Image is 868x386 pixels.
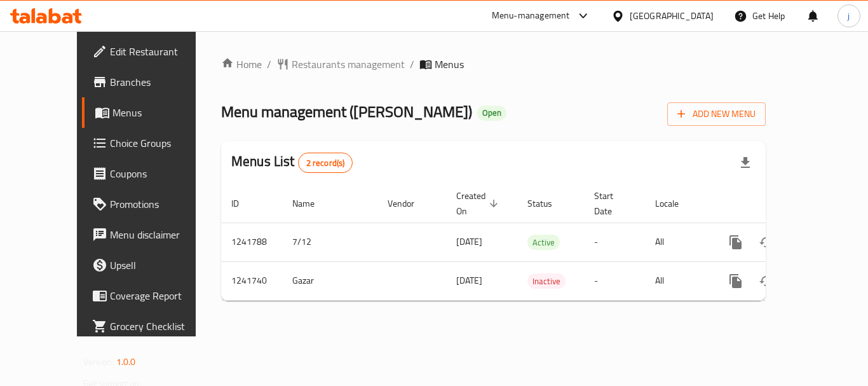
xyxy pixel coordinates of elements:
span: [DATE] [456,233,482,250]
button: more [721,266,751,296]
span: Created On [456,188,502,219]
span: Inactive [527,274,566,289]
table: enhanced table [221,184,853,301]
button: more [721,227,751,258]
span: 2 record(s) [299,157,353,169]
button: Add New Menu [667,102,766,126]
th: Actions [710,184,853,223]
div: [GEOGRAPHIC_DATA] [630,9,714,23]
span: Edit Restaurant [110,44,212,59]
span: [DATE] [456,272,482,289]
button: Change Status [751,266,782,296]
li: / [410,57,414,72]
span: Upsell [110,258,212,273]
a: Coupons [82,158,222,189]
a: Coverage Report [82,280,222,311]
a: Menu disclaimer [82,219,222,250]
td: 7/12 [282,223,377,261]
button: Change Status [751,227,782,258]
span: Status [527,196,569,211]
div: Menu-management [492,8,570,24]
a: Grocery Checklist [82,311,222,341]
span: Active [527,235,560,250]
span: Choice Groups [110,135,212,151]
span: Name [292,196,331,211]
a: Edit Restaurant [82,36,222,67]
span: Menus [112,105,212,120]
div: Total records count [298,153,353,173]
div: Active [527,235,560,250]
a: Branches [82,67,222,97]
h2: Menus List [231,152,353,173]
div: Export file [730,148,761,178]
td: - [584,223,645,261]
span: Restaurants management [292,57,405,72]
span: Menu disclaimer [110,227,212,242]
span: j [848,9,850,23]
div: Inactive [527,273,566,289]
span: Coupons [110,166,212,181]
span: Locale [655,196,695,211]
span: Open [477,107,506,118]
span: Version: [83,354,114,370]
td: 1241740 [221,261,282,300]
span: 1.0.0 [116,354,136,370]
td: All [645,223,710,261]
span: Menu management ( [PERSON_NAME] ) [221,97,472,126]
span: Coverage Report [110,288,212,303]
span: ID [231,196,255,211]
span: Add New Menu [677,106,756,122]
a: Upsell [82,250,222,280]
td: 1241788 [221,223,282,261]
span: Grocery Checklist [110,319,212,334]
span: Menus [435,57,464,72]
a: Menus [82,97,222,128]
span: Promotions [110,196,212,212]
a: Home [221,57,262,72]
a: Promotions [82,189,222,219]
span: Start Date [594,188,630,219]
span: Vendor [388,196,431,211]
nav: breadcrumb [221,57,766,72]
td: Gazar [282,261,377,300]
li: / [267,57,271,72]
td: All [645,261,710,300]
td: - [584,261,645,300]
span: Branches [110,74,212,90]
a: Restaurants management [276,57,405,72]
a: Choice Groups [82,128,222,158]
